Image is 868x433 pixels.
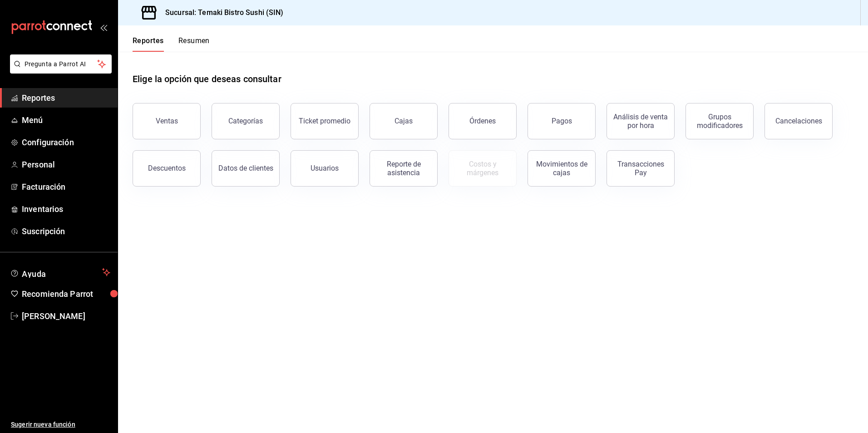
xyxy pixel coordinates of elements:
[25,59,98,69] span: Pregunta a Parrot AI
[22,203,110,215] span: Inventarios
[533,160,590,177] div: Movimientos de cajas
[454,160,511,177] div: Costos y márgenes
[148,164,186,172] div: Descuentos
[133,72,281,86] h1: Elige la opción que deseas consultar
[22,225,110,237] span: Suscripción
[775,117,822,125] div: Cancelaciones
[218,164,273,172] div: Datos de clientes
[10,54,112,74] button: Pregunta a Parrot AI
[178,36,210,52] button: Resumen
[156,117,178,125] div: Ventas
[228,117,263,125] div: Categorías
[612,160,669,177] div: Transacciones Pay
[370,150,438,187] button: Reporte de asistencia
[607,103,675,139] button: Análisis de venta por hora
[212,150,280,187] button: Datos de clientes
[552,117,572,125] div: Pagos
[528,150,596,187] button: Movimientos de cajas
[686,103,754,139] button: Grupos modificadores
[133,36,210,52] div: navigation tabs
[612,113,669,130] div: Análisis de venta por hora
[691,113,748,130] div: Grupos modificadores
[22,267,99,278] span: Ayuda
[395,117,413,125] div: Cajas
[22,114,110,126] span: Menú
[22,136,110,148] span: Configuración
[22,158,110,171] span: Personal
[375,160,432,177] div: Reporte de asistencia
[133,36,164,52] button: Reportes
[299,117,350,125] div: Ticket promedio
[212,103,280,139] button: Categorías
[764,103,833,139] button: Cancelaciones
[449,150,517,187] button: Contrata inventarios para ver este reporte
[22,310,110,322] span: [PERSON_NAME]
[449,103,517,139] button: Órdenes
[607,150,675,187] button: Transacciones Pay
[311,164,339,172] div: Usuarios
[6,66,112,75] a: Pregunta a Parrot AI
[528,103,596,139] button: Pagos
[22,181,110,193] span: Facturación
[22,92,110,104] span: Reportes
[370,103,438,139] button: Cajas
[133,103,201,139] button: Ventas
[158,7,284,18] h3: Sucursal: Temaki Bistro Sushi (SIN)
[291,150,359,187] button: Usuarios
[469,117,496,125] div: Órdenes
[291,103,359,139] button: Ticket promedio
[133,150,201,187] button: Descuentos
[11,420,110,429] span: Sugerir nueva función
[100,24,107,31] button: open_drawer_menu
[22,288,110,300] span: Recomienda Parrot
